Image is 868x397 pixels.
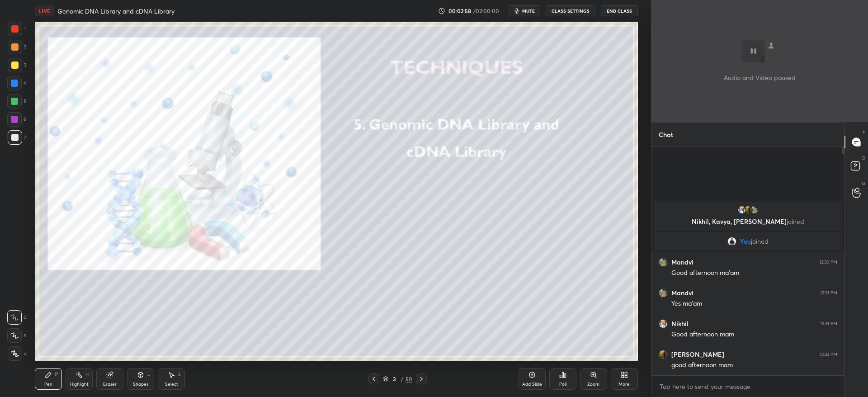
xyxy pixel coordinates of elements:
div: grid [651,200,844,375]
span: joined [787,217,804,226]
div: 12:30 PM [819,260,837,265]
div: Poll [559,382,566,387]
div: Zoom [587,382,599,387]
div: Select [165,382,178,387]
img: c08f965e41274c428d80f2378d283496.jpg [659,350,668,359]
img: 79d88a0a46c4416e93495701b2178adb.jpg [659,319,668,328]
span: joined [751,238,769,245]
h4: Genomic DNA Library and cDNA Library [57,7,175,15]
button: mute [508,5,540,16]
button: End Class [601,5,638,16]
div: L [147,372,150,377]
div: Shapes [133,382,148,387]
p: Audio and Video paused [724,73,796,82]
div: More [618,382,630,387]
div: Good afternoon ma'am [671,269,837,278]
div: 12:31 PM [820,290,837,296]
div: Highlight [70,382,89,387]
div: X [7,328,27,343]
span: You [740,238,751,245]
div: 5 [7,94,26,109]
img: c08f965e41274c428d80f2378d283496.jpg [744,205,753,214]
div: Add Slide [522,382,542,387]
div: Good afternoon mam [671,330,837,339]
img: 3d15146b66d04a5681c3138f7b787960.jpg [659,288,668,298]
p: Nikhil, Kavya, [PERSON_NAME] [659,218,837,225]
h6: Nikhil [671,320,689,328]
img: 3d15146b66d04a5681c3138f7b787960.jpg [659,258,668,267]
img: 79d88a0a46c4416e93495701b2178adb.jpg [737,205,746,214]
div: 6 [7,112,26,127]
div: P [55,372,58,377]
p: G [862,180,865,187]
span: mute [522,8,535,14]
div: / [401,376,404,382]
p: D [862,155,865,161]
div: Pen [44,382,52,387]
div: 12:33 PM [820,352,837,357]
h6: [PERSON_NAME] [671,350,724,359]
p: T [863,129,865,136]
img: 3d15146b66d04a5681c3138f7b787960.jpg [750,205,759,214]
div: Eraser [103,382,117,387]
img: 39815340dd53425cbc7980211086e2fd.jpg [727,237,736,246]
div: Yes ma'am [671,299,837,308]
div: 7 [8,130,26,145]
div: 2 [8,40,26,54]
div: good afternoon mam [671,361,837,370]
div: 3 [8,58,26,72]
h6: Mandvi [671,258,693,266]
p: Chat [651,123,680,147]
div: LIVE [35,5,54,16]
h6: Mandvi [671,289,693,297]
div: S [178,372,181,377]
div: 3 [390,376,399,382]
div: 50 [406,375,412,383]
div: H [85,372,89,377]
div: 12:31 PM [820,321,837,326]
div: 4 [7,76,26,90]
div: C [7,310,27,325]
button: CLASS SETTINGS [546,5,595,16]
div: 1 [8,22,26,36]
div: Z [8,346,27,361]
